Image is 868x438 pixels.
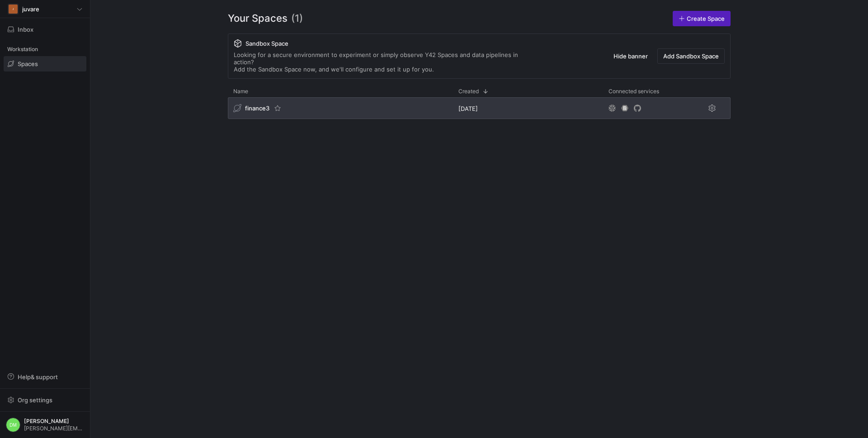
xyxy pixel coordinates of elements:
[663,52,719,60] span: Add Sandbox Space
[18,396,52,404] span: Org settings
[4,22,86,37] button: Inbox
[4,397,86,405] a: Org settings
[245,105,269,112] span: finance3
[4,415,86,434] button: DM[PERSON_NAME][PERSON_NAME][EMAIL_ADDRESS][PERSON_NAME][DOMAIN_NAME]
[18,60,38,67] span: Spaces
[228,11,288,26] span: Your Spaces
[22,5,39,13] span: juvare
[4,43,86,56] div: Workstation
[4,392,86,408] button: Org settings
[673,11,731,26] a: Create Space
[687,15,725,22] span: Create Space
[234,51,537,73] div: Looking for a secure environment to experiment or simply observe Y42 Spaces and data pipelines in...
[228,97,731,123] div: Press SPACE to select this row.
[233,88,248,95] span: Name
[458,105,478,112] span: [DATE]
[24,418,84,424] span: [PERSON_NAME]
[291,11,303,26] span: (1)
[458,88,479,95] span: Created
[4,369,86,385] button: Help& support
[18,373,58,381] span: Help & support
[608,48,654,64] button: Hide banner
[613,52,648,60] span: Hide banner
[9,5,18,14] div: J
[657,48,725,64] button: Add Sandbox Space
[6,418,20,432] div: DM
[24,425,84,432] span: [PERSON_NAME][EMAIL_ADDRESS][PERSON_NAME][DOMAIN_NAME]
[245,40,288,47] span: Sandbox Space
[4,56,86,71] a: Spaces
[609,88,659,95] span: Connected services
[18,26,33,33] span: Inbox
